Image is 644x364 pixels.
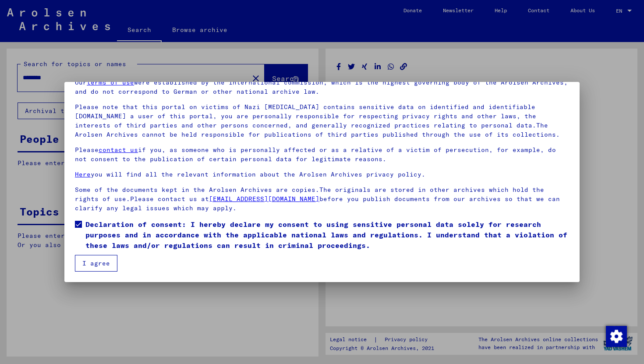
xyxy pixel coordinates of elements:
[209,195,319,203] a: [EMAIL_ADDRESS][DOMAIN_NAME]
[75,102,569,139] p: Please note that this portal on victims of Nazi [MEDICAL_DATA] contains sensitive data on identif...
[85,219,569,251] span: Declaration of consent: I hereby declare my consent to using sensitive personal data solely for r...
[99,146,138,154] a: contact us
[75,185,569,213] p: Some of the documents kept in the Arolsen Archives are copies.The originals are stored in other a...
[75,255,117,272] button: I agree
[87,78,134,86] a: terms of use
[75,170,91,178] a: Here
[75,170,569,179] p: you will find all the relevant information about the Arolsen Archives privacy policy.
[606,326,627,347] img: Change consent
[75,78,569,96] p: Our were established by the international commission, which is the highest governing body of the ...
[75,145,569,164] p: Please if you, as someone who is personally affected or as a relative of a victim of persecution,...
